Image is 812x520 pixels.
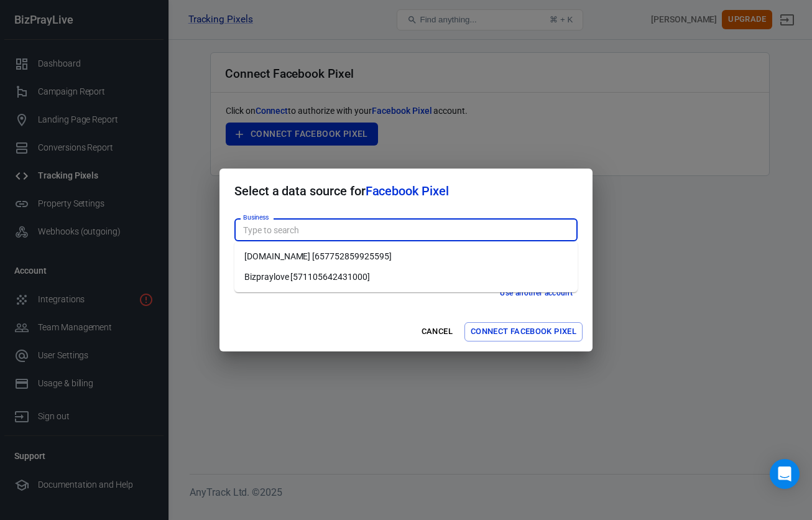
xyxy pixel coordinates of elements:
input: Type to search [238,222,572,238]
button: Use another account [495,287,578,300]
li: Bizpraylove [571105642431000] [234,267,578,287]
h2: Select a data source for [219,169,593,213]
button: Cancel [417,322,457,341]
button: Connect Facebook Pixel [464,322,583,341]
li: [DOMAIN_NAME] [657752859925595] [234,246,578,267]
div: Open Intercom Messenger [770,459,800,489]
span: Facebook Pixel [366,183,449,198]
label: Business [243,213,269,222]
